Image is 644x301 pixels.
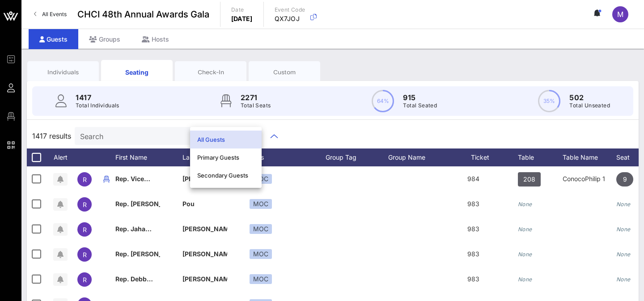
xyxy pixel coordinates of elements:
[115,242,160,267] p: Rep. [PERSON_NAME]…
[569,101,610,110] p: Total Unseated
[275,14,305,23] p: QX7JOJ
[241,101,271,110] p: Total Seats
[42,11,67,17] span: All Events
[523,172,535,187] span: 208
[326,148,388,166] div: Group Tag
[616,201,631,208] i: None
[182,68,240,76] div: Check-In
[403,101,437,110] p: Total Seated
[231,5,253,14] p: Date
[518,276,532,283] i: None
[617,10,623,19] span: m
[250,224,272,234] div: MOC
[83,251,87,259] span: R
[612,6,628,22] div: m
[467,175,479,182] span: 984
[182,166,227,191] p: [PERSON_NAME]
[518,148,563,166] div: Table
[83,276,87,284] span: R
[616,226,631,233] i: None
[563,166,616,191] div: ConocoPhilip 1
[76,92,119,103] p: 1417
[616,251,631,258] i: None
[403,92,437,103] p: 915
[76,101,119,110] p: Total Individuals
[115,191,160,216] p: Rep. [PERSON_NAME]…
[182,148,250,166] div: Last Name
[197,154,254,161] div: Primary Guests
[115,166,160,191] p: Rep. Vice…
[182,267,227,292] p: [PERSON_NAME]…
[241,92,271,103] p: 2271
[231,14,253,23] p: [DATE]
[197,136,254,143] div: All Guests
[29,7,72,21] a: All Events
[49,148,72,166] div: Alert
[182,242,227,267] p: [PERSON_NAME]
[563,148,616,166] div: Table Name
[108,68,166,77] div: Seating
[250,274,272,284] div: MOC
[83,226,87,233] span: R
[275,5,305,14] p: Event Code
[518,226,532,233] i: None
[77,8,209,21] span: CHCI 48th Annual Awards Gala
[467,200,479,208] span: 983
[182,216,227,242] p: [PERSON_NAME]
[32,131,71,141] span: 1417 results
[388,148,451,166] div: Group Name
[78,29,131,49] div: Groups
[467,275,479,283] span: 983
[451,148,518,166] div: Ticket
[115,267,160,292] p: Rep. Debb…
[83,176,87,183] span: R
[131,29,180,49] div: Hosts
[250,249,272,259] div: MOC
[518,201,532,208] i: None
[467,250,479,258] span: 983
[623,172,627,187] span: 9
[182,191,227,216] p: Pou
[569,92,610,103] p: 502
[115,148,182,166] div: First Name
[250,148,326,166] div: Tags
[115,216,160,242] p: Rep. Jaha…
[518,251,532,258] i: None
[255,68,314,76] div: Custom
[83,201,87,208] span: R
[34,68,92,76] div: Individuals
[197,172,254,179] div: Secondary Guests
[250,199,272,209] div: MOC
[467,225,479,233] span: 983
[29,29,78,49] div: Guests
[616,276,631,283] i: None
